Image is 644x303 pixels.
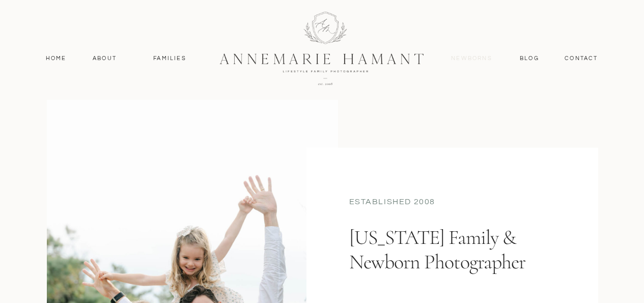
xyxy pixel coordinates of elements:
[447,54,496,63] a: Newborns
[349,196,556,210] div: established 2008
[147,54,193,63] a: Families
[41,54,71,63] a: Home
[559,54,604,63] a: contact
[518,54,542,63] a: Blog
[90,54,120,63] a: About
